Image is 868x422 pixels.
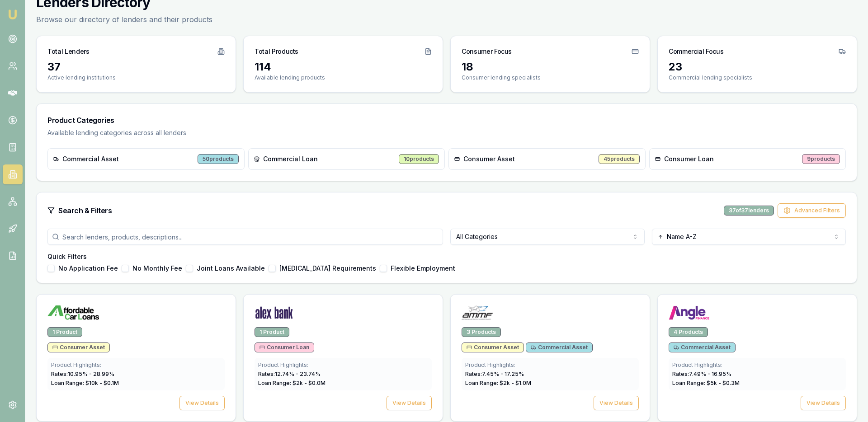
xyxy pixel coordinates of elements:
span: Consumer Asset [467,344,519,351]
h3: Total Lenders [47,47,89,56]
div: 10 products [399,154,439,164]
p: Consumer lending specialists [462,74,639,81]
div: Product Highlights: [51,361,221,369]
div: 50 products [198,154,239,164]
div: 1 Product [47,327,82,337]
span: Commercial Asset [674,344,731,351]
button: View Details [594,396,639,410]
img: emu-icon-u.png [7,9,18,20]
div: Product Highlights: [672,361,842,369]
div: 45 products [599,154,640,164]
span: Commercial Loan [263,155,318,164]
div: 114 [255,60,432,74]
div: 3 Products [462,327,501,337]
span: Consumer Loan [664,155,714,164]
div: 9 products [802,154,840,164]
div: 4 Products [669,327,708,337]
span: Loan Range: $ 5 k - $ 0.3 M [672,380,740,386]
p: Available lending products [255,74,432,81]
img: Affordable Car Loans logo [47,305,99,320]
h3: Consumer Focus [462,47,512,56]
a: Alex Bank logo1 ProductConsumer LoanProduct Highlights:Rates:12.74% - 23.74%Loan Range: $2k - $0.... [243,294,443,422]
input: Search lenders, products, descriptions... [47,229,443,245]
h3: Search & Filters [58,205,112,216]
div: 18 [462,60,639,74]
a: AMMF logo3 ProductsConsumer AssetCommercial AssetProduct Highlights:Rates:7.45% - 17.25%Loan Rang... [450,294,650,422]
button: View Details [179,396,225,410]
span: Commercial Asset [62,155,119,164]
button: Advanced Filters [778,203,846,218]
h4: Quick Filters [47,252,846,261]
a: Angle Finance logo4 ProductsCommercial AssetProduct Highlights:Rates:7.49% - 16.95%Loan Range: $5... [657,294,857,422]
span: Consumer Loan [259,344,309,351]
span: Loan Range: $ 2 k - $ 1.0 M [465,380,531,386]
label: No Application Fee [58,265,118,272]
span: Loan Range: $ 2 k - $ 0.0 M [258,380,325,386]
div: 23 [669,60,846,74]
img: Alex Bank logo [255,305,293,320]
span: Consumer Asset [463,155,515,164]
span: Rates: 7.45 % - 17.25 % [465,370,524,377]
p: Available lending categories across all lenders [47,128,846,137]
h3: Product Categories [47,115,846,126]
span: Loan Range: $ 10 k - $ 0.1 M [51,380,119,386]
p: Commercial lending specialists [669,74,846,81]
div: 37 of 37 lenders [724,206,774,216]
span: Rates: 12.74 % - 23.74 % [258,370,321,377]
h3: Commercial Focus [669,47,723,56]
h3: Total Products [255,47,298,56]
label: Flexible Employment [391,265,455,272]
div: 37 [47,60,225,74]
button: View Details [801,396,846,410]
div: Product Highlights: [258,361,428,369]
img: AMMF logo [462,305,493,320]
div: Product Highlights: [465,361,635,369]
a: Affordable Car Loans logo1 ProductConsumer AssetProduct Highlights:Rates:10.95% - 28.99%Loan Rang... [36,294,236,422]
div: 1 Product [255,327,289,337]
span: Consumer Asset [52,344,105,351]
label: Joint Loans Available [197,265,265,272]
label: [MEDICAL_DATA] Requirements [279,265,376,272]
p: Active lending institutions [47,74,225,81]
img: Angle Finance logo [669,305,710,320]
p: Browse our directory of lenders and their products [36,14,212,25]
span: Rates: 10.95 % - 28.99 % [51,370,114,377]
span: Rates: 7.49 % - 16.95 % [672,370,731,377]
label: No Monthly Fee [132,265,182,272]
button: View Details [387,396,432,410]
span: Commercial Asset [531,344,588,351]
